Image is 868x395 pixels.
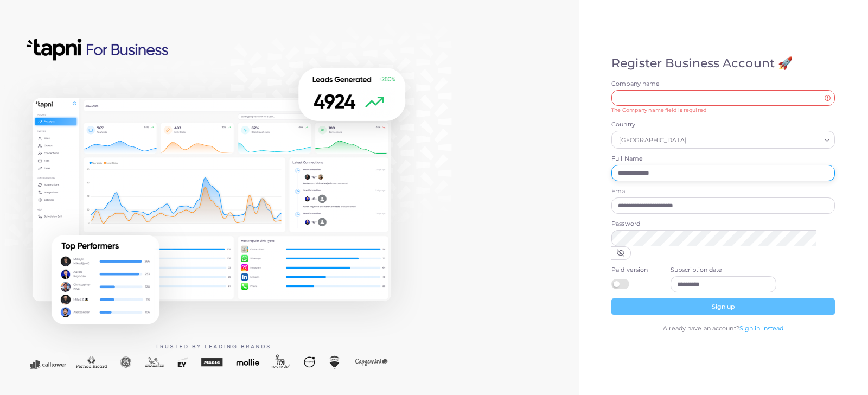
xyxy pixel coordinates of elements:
input: Search for option [690,134,821,146]
label: Company name [611,80,835,88]
label: Paid version [611,266,659,275]
button: Sign up [611,298,835,315]
label: Email [611,187,835,196]
label: Subscription date [671,266,776,275]
span: [GEOGRAPHIC_DATA] [617,135,688,146]
label: Country [611,120,835,129]
span: Already have an account? [663,324,739,332]
h4: Register Business Account 🚀 [611,56,835,71]
div: Search for option [611,131,835,148]
a: Sign in instead [739,324,784,332]
small: The Company name field is required [611,107,706,113]
label: Password [611,220,835,228]
label: Full Name [611,155,835,163]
